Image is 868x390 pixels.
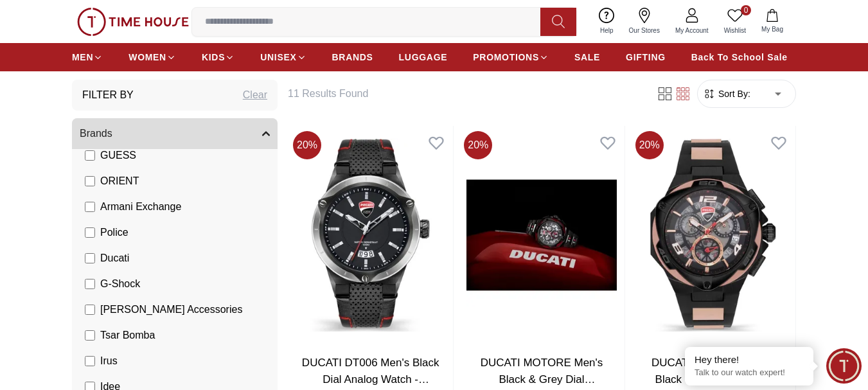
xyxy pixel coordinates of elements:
span: ORIENT [100,173,139,189]
span: WOMEN [128,51,166,64]
a: GIFTING [626,46,666,69]
span: GUESS [100,148,136,163]
a: PROMOTIONS [473,46,549,69]
span: Irus [100,353,118,369]
span: PROMOTIONS [473,51,539,64]
img: ... [77,8,189,36]
a: SALE [574,46,600,69]
span: Armani Exchange [100,199,181,215]
button: Sort By: [703,87,750,100]
img: DUCATI MOTORE Men's Black & Grey Dial Chronograph Watch - DTWGO0000308 [459,126,624,344]
h3: Filter By [82,87,134,103]
button: My Bag [754,6,791,37]
button: Brands [72,118,278,149]
span: SALE [574,51,600,64]
span: Ducati [100,251,129,266]
input: Armani Exchange [85,202,95,212]
a: Back To School Sale [691,46,788,69]
img: DUCATI MOTORE Men's Black Dial Chronograph Watch - DTWGO0000306 [630,126,795,344]
span: GIFTING [626,51,666,64]
span: BRANDS [332,51,373,64]
div: Hey there! [695,353,804,366]
span: Police [100,225,128,240]
a: LUGGAGE [399,46,448,69]
a: WOMEN [128,46,176,69]
input: GUESS [85,150,95,161]
span: Wishlist [719,26,751,35]
span: 0 [741,5,751,15]
a: KIDS [202,46,235,69]
a: BRANDS [332,46,373,69]
a: 0Wishlist [716,5,754,38]
a: Our Stores [621,5,668,38]
span: Our Stores [624,26,665,35]
input: Irus [85,356,95,366]
input: Police [85,227,95,238]
span: G-Shock [100,276,140,292]
a: UNISEX [260,46,306,69]
input: Ducati [85,253,95,263]
span: Sort By: [716,87,750,100]
span: UNISEX [260,51,296,64]
input: G-Shock [85,279,95,289]
h6: 11 Results Found [288,86,641,102]
img: DUCATI DT006 Men's Black Dial Analog Watch - DTWGB2019602 [288,126,453,344]
input: ORIENT [85,176,95,186]
span: My Bag [756,24,788,34]
span: Back To School Sale [691,51,788,64]
span: 20 % [635,131,664,159]
a: Help [592,5,621,38]
span: 20 % [464,131,492,159]
span: MEN [72,51,93,64]
span: LUGGAGE [399,51,448,64]
div: Chat Widget [826,348,862,384]
div: Clear [243,87,267,103]
a: MEN [72,46,103,69]
input: Tsar Bomba [85,330,95,341]
span: KIDS [202,51,225,64]
span: Help [595,26,619,35]
p: Talk to our watch expert! [695,368,804,378]
span: [PERSON_NAME] Accessories [100,302,242,317]
span: My Account [670,26,714,35]
span: Tsar Bomba [100,328,155,343]
span: Brands [80,126,112,141]
span: 20 % [293,131,321,159]
input: [PERSON_NAME] Accessories [85,305,95,315]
